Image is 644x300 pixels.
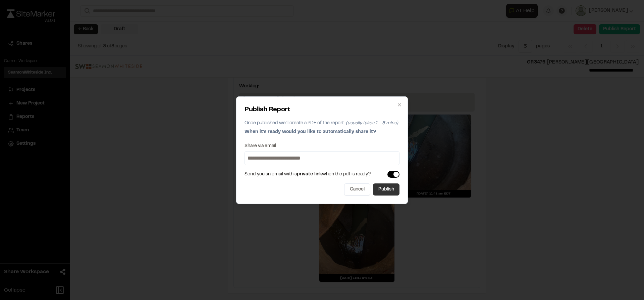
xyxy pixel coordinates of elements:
button: Publish [373,183,399,196]
span: (usually takes 1 - 5 mins) [346,121,398,125]
p: Once published we'll create a PDF of the report. [245,120,399,127]
span: When it's ready would you like to automatically share it? [245,130,376,134]
button: Cancel [344,183,370,196]
span: private link [297,172,322,176]
h2: Publish Report [245,105,399,115]
label: Share via email [245,144,276,148]
span: Send you an email with a when the pdf is ready? [245,171,371,178]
